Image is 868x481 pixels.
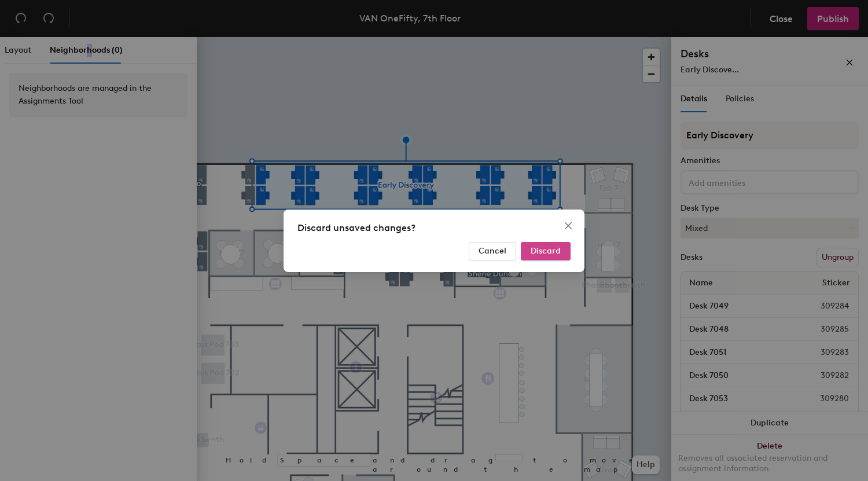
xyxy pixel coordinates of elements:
button: Discard [521,242,571,260]
div: Discard unsaved changes? [297,221,571,235]
span: Cancel [479,246,506,256]
span: Discard [531,246,561,256]
span: Close [559,221,578,230]
button: Cancel [469,242,516,260]
span: close [564,221,573,230]
button: Close [559,216,578,235]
